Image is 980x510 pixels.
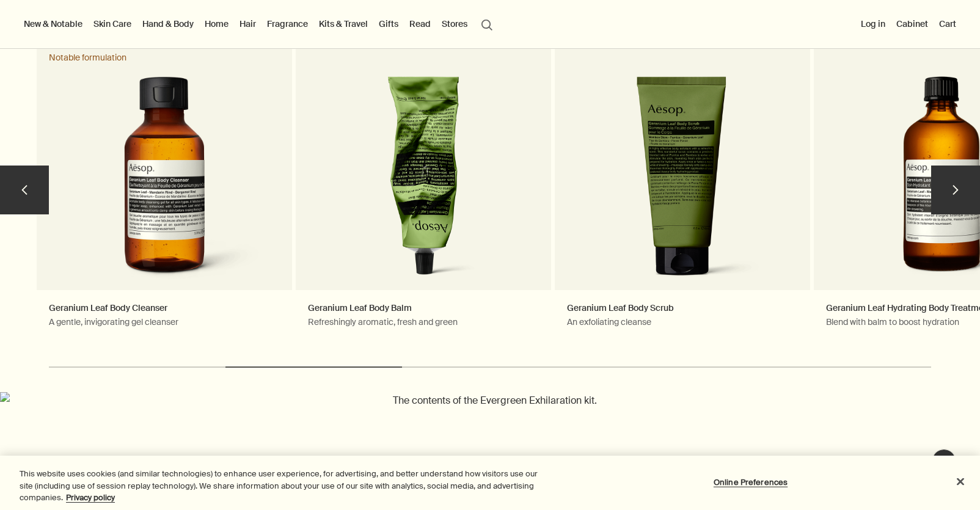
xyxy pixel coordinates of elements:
[21,16,85,32] button: New & Notable
[91,16,134,32] a: Skin Care
[376,16,401,32] a: Gifts
[202,16,231,32] a: Home
[66,492,115,503] a: More information about your privacy, opens in a new tab
[931,166,980,214] button: next slide
[894,16,931,32] a: Cabinet
[947,468,974,495] button: Close
[237,16,258,32] a: Hair
[476,12,498,35] button: Open search
[296,40,551,351] a: Geranium Leaf Body BalmRefreshingly aromatic, fresh and greenGeranium Leaf Body Balm 100 mL in gr...
[407,16,433,32] a: Read
[439,16,470,32] button: Stores
[316,16,370,32] a: Kits & Travel
[712,470,789,494] button: Online Preferences, Opens the preference center dialog
[932,449,956,473] button: Live Assistance
[858,16,888,32] button: Log in
[140,16,196,32] a: Hand & Body
[555,40,810,351] a: Geranium Leaf Body ScrubAn exfoliating cleanseGeranium Leaf Body Scrub in green tube
[265,16,310,32] a: Fragrance
[37,40,292,351] a: Geranium Leaf Body CleanserA gentle, invigorating gel cleanserGeranium Leaf Body Cleanser 100 mL ...
[937,16,959,32] button: Cart
[20,468,539,504] div: This website uses cookies (and similar technologies) to enhance user experience, for advertising,...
